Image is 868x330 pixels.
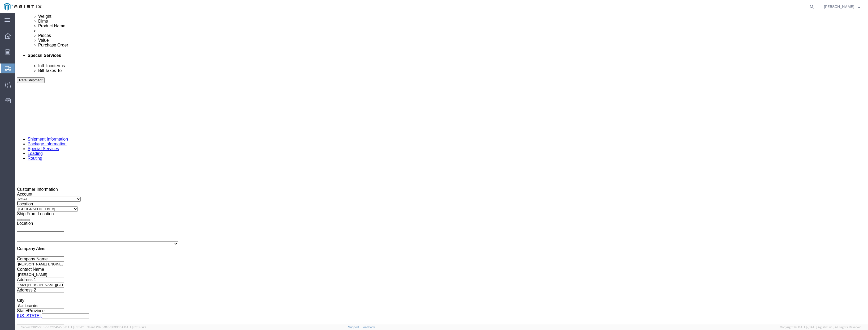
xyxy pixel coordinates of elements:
[348,325,361,329] a: Support
[780,325,862,329] span: Copyright © [DATE]-[DATE] Agistix Inc., All Rights Reserved
[21,325,84,329] span: Server: 2025.18.0-dd719145275
[123,325,146,329] span: [DATE] 09:32:48
[87,325,146,329] span: Client: 2025.18.0-9839db4
[4,3,41,11] img: logo
[824,3,861,10] button: [PERSON_NAME]
[824,4,854,10] span: Bill Murphy
[361,325,375,329] a: Feedback
[15,13,868,324] iframe: FS Legacy Container
[64,325,84,329] span: [DATE] 09:51:11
